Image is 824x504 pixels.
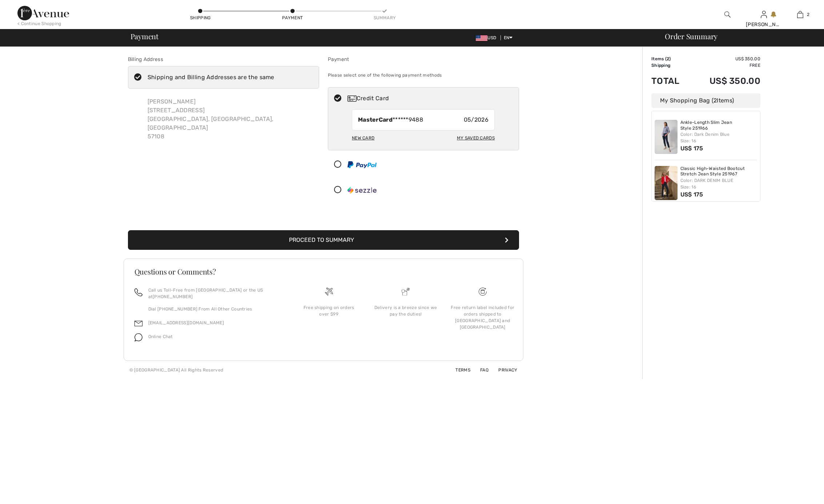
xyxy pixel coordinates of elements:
[17,20,61,27] div: < Continue Shopping
[134,333,142,341] img: chat
[189,15,211,21] div: Shipping
[352,132,374,144] div: New Card
[134,268,513,275] h3: Questions or Comments?
[680,131,757,144] div: Color: Dark Denim Blue Size: 16
[690,69,760,93] td: US$ 350.00
[128,56,319,63] div: Billing Address
[17,6,69,20] img: 1ère Avenue
[655,120,678,154] img: Ankle-Length Slim Jean Style 251966
[148,334,173,339] span: Online Chat
[129,367,224,373] div: © [GEOGRAPHIC_DATA] All Rights Reserved
[374,15,395,21] div: Summary
[148,306,282,312] p: Dial [PHONE_NUMBER] From All Other Countries
[328,66,519,84] div: Please select one of the following payment methods
[128,230,519,250] button: Proceed to Summary
[130,33,158,40] span: Payment
[651,56,690,62] td: Items ( )
[358,116,393,123] strong: MasterCard
[782,10,818,19] a: 2
[450,304,515,330] div: Free return label included for orders shipped to [GEOGRAPHIC_DATA] and [GEOGRAPHIC_DATA]
[328,56,519,63] div: Payment
[761,11,767,18] a: Sign In
[680,177,757,190] div: Color: DARK DENIM BLUE Size: 16
[479,288,487,296] img: Free shipping on orders over $99
[680,145,703,152] span: US$ 175
[402,288,410,296] img: Delivery is a breeze since we pay the duties!
[655,166,678,200] img: Classic High-Waisted Bootcut Stretch Jean Style 251967
[651,93,760,108] div: My Shopping Bag ( Items)
[680,120,757,131] a: Ankle-Length Slim Jean Style 251966
[807,11,809,18] span: 2
[680,166,757,177] a: Classic High-Waisted Bootcut Stretch Jean Style 251967
[504,35,513,40] span: EN
[282,15,304,21] div: Payment
[490,367,517,373] a: Privacy
[325,288,333,296] img: Free shipping on orders over $99
[347,161,377,168] img: PayPal
[656,33,820,40] div: Order Summary
[476,35,487,41] img: US Dollar
[651,69,690,93] td: Total
[347,187,377,194] img: Sezzle
[148,73,274,82] div: Shipping and Billing Addresses are the same
[153,294,193,299] a: [PHONE_NUMBER]
[347,94,514,103] div: Credit Card
[464,115,489,124] span: 05/2026
[797,10,803,19] img: My Bag
[373,304,438,317] div: Delivery is a breeze since we pay the duties!
[471,367,489,373] a: FAQ
[142,92,319,147] div: [PERSON_NAME] [STREET_ADDRESS] [GEOGRAPHIC_DATA], [GEOGRAPHIC_DATA], [GEOGRAPHIC_DATA] 57108
[714,97,717,104] span: 2
[447,367,470,373] a: Terms
[148,320,224,325] a: [EMAIL_ADDRESS][DOMAIN_NAME]
[134,288,142,296] img: call
[347,95,357,102] img: Credit Card
[457,132,495,144] div: My Saved Cards
[296,304,362,317] div: Free shipping on orders over $99
[667,56,669,61] span: 2
[746,21,781,28] div: [PERSON_NAME]
[148,287,282,300] p: Call us Toll-Free from [GEOGRAPHIC_DATA] or the US at
[476,35,499,40] span: USD
[690,62,760,69] td: Free
[761,10,767,19] img: My Info
[724,10,731,19] img: search the website
[651,62,690,69] td: Shipping
[690,56,760,62] td: US$ 350.00
[134,320,142,328] img: email
[680,191,703,198] span: US$ 175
